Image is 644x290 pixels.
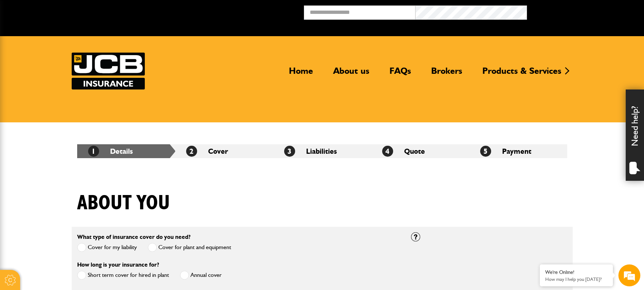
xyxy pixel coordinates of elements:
[382,146,393,157] span: 4
[77,144,175,158] li: Details
[545,276,607,282] p: How may I help you today?
[426,65,468,82] a: Brokers
[186,146,197,157] span: 2
[477,65,567,82] a: Products & Services
[284,146,295,157] span: 3
[77,271,169,280] label: Short term cover for hired in plant
[77,234,191,240] label: What type of insurance cover do you need?
[175,144,273,158] li: Cover
[527,5,639,17] button: Broker Login
[545,269,607,275] div: We're Online!
[77,243,137,252] label: Cover for my liability
[77,191,170,215] h1: About you
[480,146,491,157] span: 5
[283,65,319,82] a: Home
[72,53,145,89] a: JCB Insurance Services
[371,144,469,158] li: Quote
[328,65,375,82] a: About us
[180,271,222,280] label: Annual cover
[77,262,159,268] label: How long is your insurance for?
[626,89,644,181] div: Need help?
[469,144,567,158] li: Payment
[72,53,145,89] img: JCB Insurance Services logo
[384,65,417,82] a: FAQs
[148,243,231,252] label: Cover for plant and equipment
[88,146,99,157] span: 1
[273,144,371,158] li: Liabilities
